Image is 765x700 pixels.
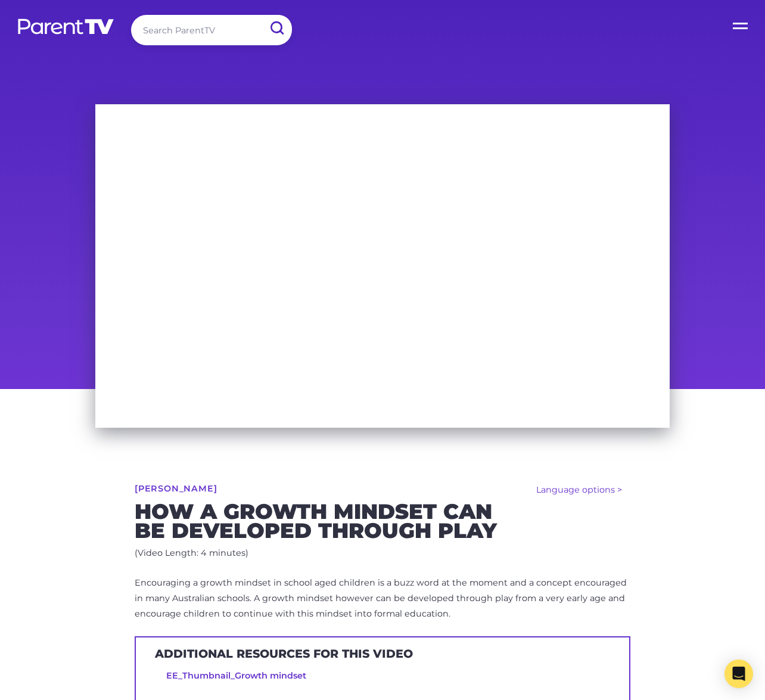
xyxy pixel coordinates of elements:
h3: Additional resources for this video [155,647,413,661]
input: Search ParentTV [131,15,292,45]
img: parenttv-logo-white.4c85aaf.svg [17,18,115,35]
div: Open Intercom Messenger [724,659,753,688]
p: (Video Length: 4 minutes) [135,546,630,561]
a: [PERSON_NAME] [135,484,217,493]
a: EE_Thumbnail_Growth mindset [166,670,306,681]
input: Submit [261,15,292,42]
p: Encouraging a growth mindset in school aged children is a buzz word at the moment and a concept e... [135,575,630,622]
h2: How a growth mindset can be developed through play [135,502,630,540]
